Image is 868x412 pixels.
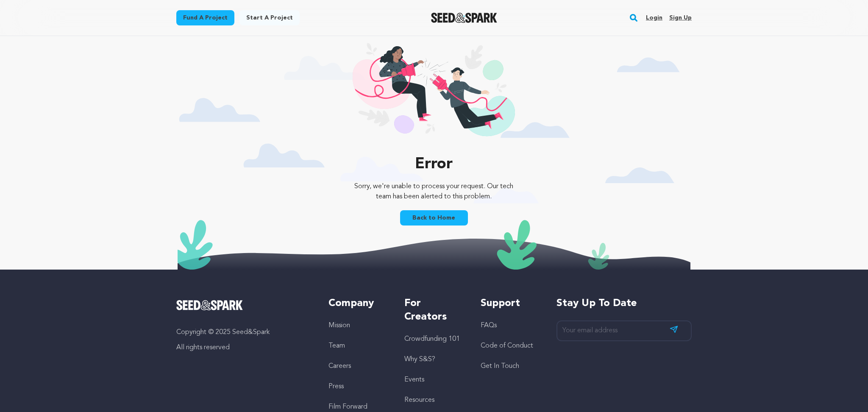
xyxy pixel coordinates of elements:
[176,342,312,353] p: All rights reserved
[353,43,515,148] img: 404 illustration
[431,13,498,23] a: Seed&Spark Homepage
[404,376,424,383] a: Events
[404,356,435,363] a: Why S&S?
[556,297,692,310] h5: Stay up to date
[404,297,463,324] h5: For Creators
[239,10,300,25] a: Start a project
[328,383,344,390] a: Press
[176,327,312,337] p: Copyright © 2025 Seed&Spark
[176,300,243,310] img: Seed&Spark Logo
[400,210,468,225] a: Back to Home
[176,300,312,310] a: Seed&Spark Homepage
[176,10,234,25] a: Fund a project
[328,363,351,370] a: Careers
[328,297,387,310] h5: Company
[348,156,520,173] p: Error
[328,404,367,410] a: Film Forward
[481,363,519,370] a: Get In Touch
[481,297,540,310] h5: Support
[348,181,520,202] p: Sorry, we're unable to process your request. Our tech team has been alerted to this problem.
[431,13,498,23] img: Seed&Spark Logo Dark Mode
[669,11,692,25] a: Sign up
[404,397,434,404] a: Resources
[328,322,350,329] a: Mission
[646,11,662,25] a: Login
[481,322,497,329] a: FAQs
[556,320,692,341] input: Your email address
[328,342,345,349] a: Team
[481,342,533,349] a: Code of Conduct
[404,336,460,342] a: Crowdfunding 101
